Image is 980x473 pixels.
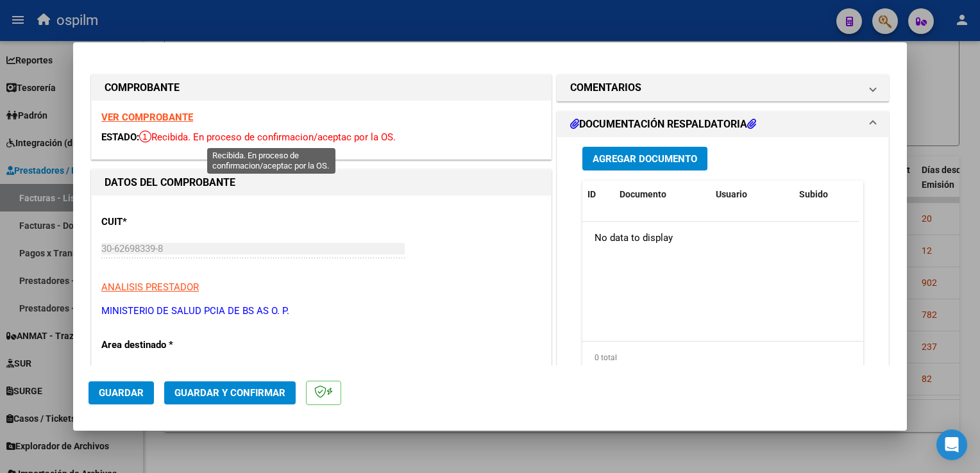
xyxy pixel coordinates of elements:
[101,338,233,353] p: Area destinado *
[89,381,154,404] button: Guardar
[101,304,541,319] p: MINISTERIO DE SALUD PCIA DE BS AS O. P.
[105,81,180,94] strong: COMPROBANTE
[582,342,863,374] div: 0 total
[101,215,233,229] p: CUIT
[570,117,756,132] h1: DOCUMENTACIÓN RESPALDATORIA
[582,181,614,208] datatable-header-cell: ID
[570,80,641,95] h1: COMENTARIOS
[557,112,888,137] mat-expansion-panel-header: DOCUMENTACIÓN RESPALDATORIA
[593,153,697,165] span: Agregar Documento
[101,112,193,123] a: VER COMPROBANTE
[587,189,596,199] span: ID
[858,181,922,208] datatable-header-cell: Acción
[614,181,711,208] datatable-header-cell: Documento
[101,281,199,293] span: ANALISIS PRESTADOR
[582,222,859,254] div: No data to display
[794,181,858,208] datatable-header-cell: Subido
[582,147,707,170] button: Agregar Documento
[557,137,888,403] div: DOCUMENTACIÓN RESPALDATORIA
[620,189,666,199] span: Documento
[936,429,967,460] div: Open Intercom Messenger
[716,189,747,199] span: Usuario
[139,131,396,143] span: Recibida. En proceso de confirmacion/aceptac por la OS.
[99,387,144,399] span: Guardar
[174,387,285,399] span: Guardar y Confirmar
[557,75,888,101] mat-expansion-panel-header: COMENTARIOS
[711,181,794,208] datatable-header-cell: Usuario
[105,176,235,188] strong: DATOS DEL COMPROBANTE
[164,381,296,404] button: Guardar y Confirmar
[799,189,828,199] span: Subido
[101,131,139,143] span: ESTADO:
